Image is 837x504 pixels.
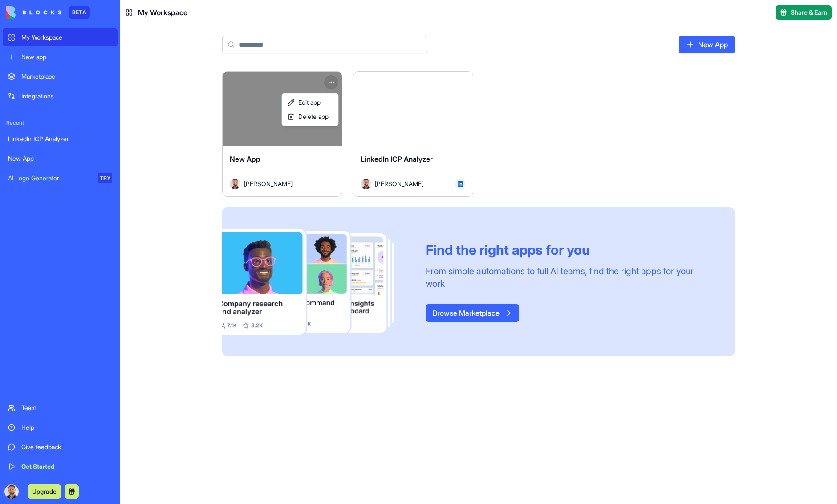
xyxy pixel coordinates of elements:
div: AI Logo Generator [8,174,92,183]
span: Delete app [298,112,329,121]
div: New App [8,154,112,163]
span: Recent [3,119,118,126]
span: Edit app [298,98,321,107]
div: LinkedIn ICP Analyzer [8,134,112,143]
div: TRY [98,173,112,183]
